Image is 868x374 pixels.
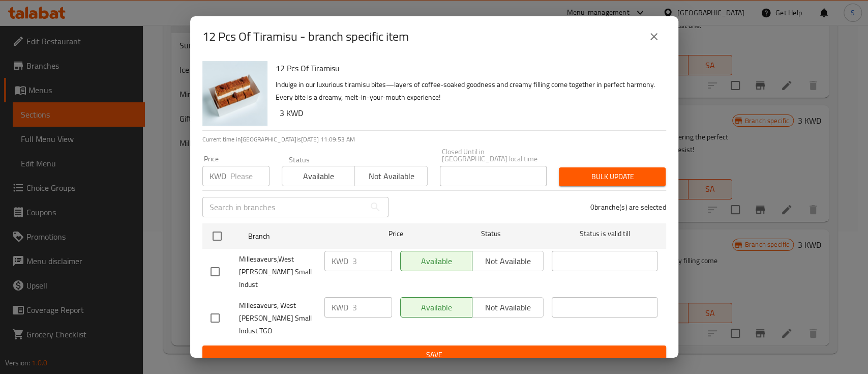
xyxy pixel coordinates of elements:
[359,169,424,184] span: Not available
[352,297,392,318] input: Please enter price
[590,202,666,212] p: 0 branche(s) are selected
[332,301,348,313] p: KWD
[230,166,270,186] input: Please enter price
[642,24,666,49] button: close
[202,61,267,126] img: 12 Pcs Of Tiramisu
[276,78,658,104] p: Indulge in our luxurious tiramisu bites—layers of coffee-soaked goodness and creamy filling come ...
[552,227,657,240] span: Status is valid till
[352,251,392,271] input: Please enter price
[332,255,348,267] p: KWD
[280,106,658,120] h6: 3 KWD
[239,299,316,337] span: Millesaveurs, West [PERSON_NAME] Small Indust TGO
[211,349,658,361] span: Save
[286,169,351,184] span: Available
[282,166,355,186] button: Available
[239,253,316,291] span: Millesaveurs,West [PERSON_NAME] Small Indust
[362,227,430,240] span: Price
[202,28,409,45] h2: 12 Pcs Of Tiramisu - branch specific item
[248,230,354,243] span: Branch
[438,227,544,240] span: Status
[567,170,657,183] span: Bulk update
[276,61,658,75] h6: 12 Pcs Of Tiramisu
[202,197,365,217] input: Search in branches
[202,346,666,364] button: Save
[209,170,226,182] p: KWD
[354,166,428,186] button: Not available
[202,135,666,144] p: Current time in [GEOGRAPHIC_DATA] is [DATE] 11:09:53 AM
[559,167,666,186] button: Bulk update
